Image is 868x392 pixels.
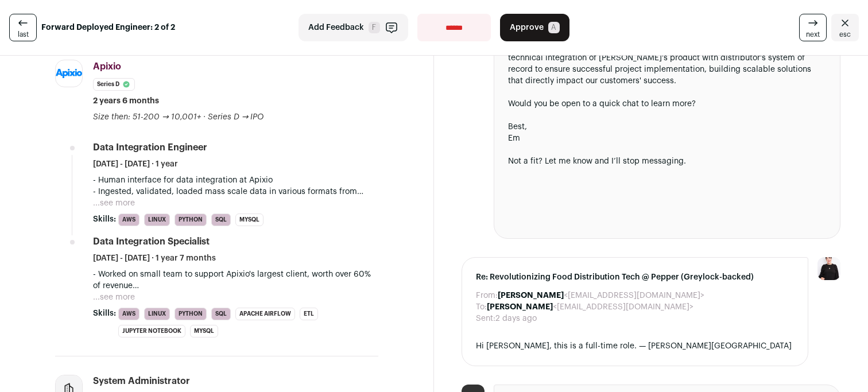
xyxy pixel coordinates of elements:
[56,69,82,78] img: 8b3a4f4f0052ce7a790ea8cd820b8baecc57383f8731384bb66bf50642d8cf94.jpg
[498,290,704,301] dd: <[EMAIL_ADDRESS][DOMAIN_NAME]>
[93,253,216,264] span: [DATE] - [DATE] · 1 year 7 months
[175,214,207,226] li: Python
[508,121,826,133] div: Best,
[93,62,121,71] span: Apixio
[476,313,495,324] dt: Sent:
[476,301,487,313] dt: To:
[308,22,364,33] span: Add Feedback
[93,141,207,154] div: Data Integration Engineer
[839,30,851,39] span: esc
[510,22,544,33] span: Approve
[41,22,175,33] strong: Forward Deployed Engineer: 2 of 2
[495,313,537,324] dd: 2 days ago
[548,22,560,33] span: A
[93,214,116,225] span: Skills:
[203,111,206,123] span: ·
[93,269,378,292] p: - Worked on small team to support Apixio's largest client, worth over 60% of revenue
[93,197,135,209] button: ...see more
[93,292,135,303] button: ...see more
[93,375,190,387] div: System Administrator
[487,301,693,313] dd: <[EMAIL_ADDRESS][DOMAIN_NAME]>
[93,174,378,186] p: - Human interface for data integration at Apixio
[208,113,264,121] span: Series D → IPO
[799,14,827,41] a: next
[498,292,564,300] b: [PERSON_NAME]
[476,290,498,301] dt: From:
[18,30,29,39] span: last
[508,98,826,110] div: Would you be open to a quick chat to learn more?
[235,214,263,226] li: MySQL
[93,113,201,121] span: Size then: 51-200 → 10,001+
[190,325,218,337] li: MySQL
[211,214,231,226] li: SQL
[476,271,794,283] span: Re: Revolutionizing Food Distribution Tech @ Pepper (Greylock-backed)
[211,308,231,320] li: SQL
[118,214,139,226] li: AWS
[93,308,116,319] span: Skills:
[299,14,408,41] button: Add Feedback F
[508,41,826,87] div: The role offers competitive compensation ($80K-140K + equity) and you will lead technical integra...
[487,303,553,311] b: [PERSON_NAME]
[9,14,37,41] a: last
[369,22,380,33] span: F
[500,14,569,41] button: Approve A
[817,257,840,280] img: 9240684-medium_jpg
[93,78,135,91] li: Series D
[93,235,210,248] div: Data Integration Specialist
[118,325,185,337] li: Jupyter Notebook
[93,186,378,197] p: - Ingested, validated, loaded mass scale data in various formats from various sources
[476,340,794,352] div: Hi [PERSON_NAME], this is a full-time role. — [PERSON_NAME][GEOGRAPHIC_DATA]
[144,214,170,226] li: Linux
[235,308,295,320] li: Apache Airflow
[118,308,139,320] li: AWS
[831,14,859,41] a: Close
[300,308,318,320] li: ETL
[144,308,170,320] li: Linux
[175,308,207,320] li: Python
[93,158,178,170] span: [DATE] - [DATE] · 1 year
[93,95,159,107] span: 2 years 6 months
[508,133,826,144] div: Em
[806,30,820,39] span: next
[508,156,826,167] div: Not a fit? Let me know and I’ll stop messaging.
